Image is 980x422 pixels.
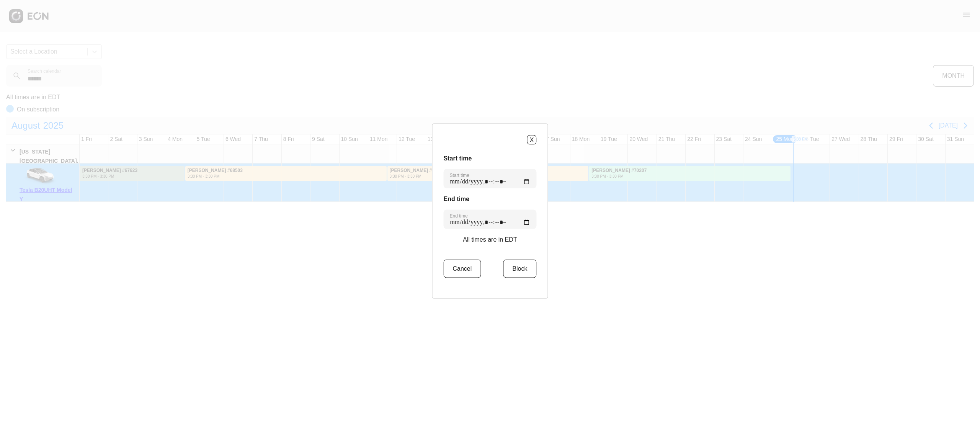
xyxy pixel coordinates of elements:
[503,260,536,278] button: Block
[450,213,468,219] label: End time
[444,260,481,278] button: Cancel
[463,235,517,244] p: All times are in EDT
[527,135,537,145] button: X
[444,195,537,204] h3: End time
[444,154,537,163] h3: Start time
[450,172,469,178] label: Start time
